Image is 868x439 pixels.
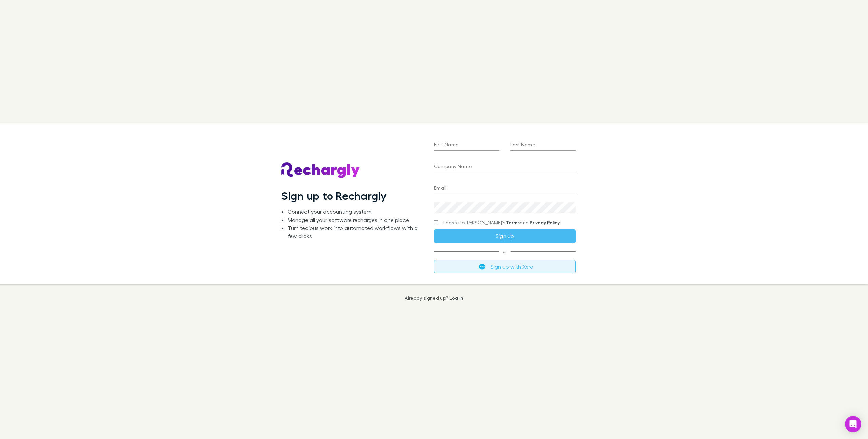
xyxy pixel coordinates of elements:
[479,264,485,270] img: Xero's logo
[530,220,560,225] a: Privacy Policy.
[434,260,576,273] button: Sign up with Xero
[281,189,387,202] h1: Sign up to Rechargly
[405,295,463,301] p: Already signed up?
[443,219,560,226] span: I agree to [PERSON_NAME]’s and
[288,216,423,224] li: Manage all your software recharges in one place
[288,208,423,216] li: Connect your accounting system
[845,416,861,432] div: Open Intercom Messenger
[434,251,576,251] span: or
[506,220,520,225] a: Terms
[449,295,463,301] a: Log in
[281,162,360,178] img: Rechargly's Logo
[434,229,576,243] button: Sign up
[288,224,423,240] li: Turn tedious work into automated workflows with a few clicks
